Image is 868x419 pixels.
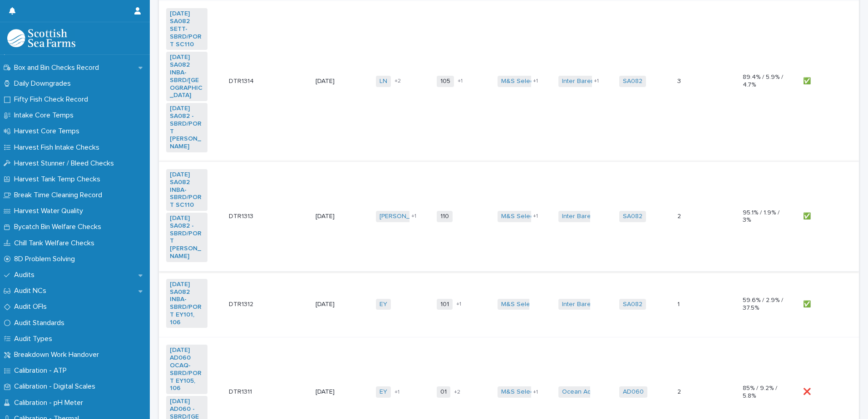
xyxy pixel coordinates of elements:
[501,78,535,85] a: M&S Select
[10,287,54,295] p: Audit NCs
[10,302,54,311] p: Audit OFIs
[501,301,535,308] a: M&S Select
[677,386,683,396] p: 2
[677,211,683,220] p: 2
[803,76,813,85] p: ✅
[623,388,644,396] a: AD060
[316,78,357,85] p: [DATE]
[10,335,59,343] p: Audit Types
[10,111,81,120] p: Intake Core Temps
[623,78,642,85] a: SA082
[10,223,108,231] p: Bycatch Bin Welfare Checks
[316,301,357,308] p: [DATE]
[395,390,399,395] span: + 1
[10,159,121,168] p: Harvest Stunner / Bleed Checks
[437,299,453,310] span: 101
[10,175,108,184] p: Harvest Tank Temp Checks
[316,388,357,396] p: [DATE]
[229,299,255,308] p: DTR1312
[562,301,600,308] a: Inter Barents
[10,207,90,215] p: Harvest Water Quality
[594,78,599,84] span: + 1
[623,301,642,308] a: SA082
[10,271,42,279] p: Audits
[170,171,204,209] a: [DATE] SA082 INBA-SBRD/PORT SC110
[10,79,78,88] p: Daily Downgrades
[229,76,256,85] p: DTR1314
[7,29,75,47] img: mMrefqRFQpe26GRNOUkG
[562,78,600,85] a: Inter Barents
[803,211,813,220] p: ✅
[170,346,204,392] a: [DATE] AD060 OCAQ-SBRD/PORT EY105, 106
[533,390,538,395] span: + 1
[743,297,784,312] p: 59.6% / 2.9% / 37.5%
[380,213,429,220] a: [PERSON_NAME]
[743,209,784,224] p: 95.1% / 1.9% / 3%
[229,211,255,220] p: DTR1313
[10,143,107,152] p: Harvest Fish Intake Checks
[411,214,416,219] span: + 1
[677,299,681,308] p: 1
[803,386,813,396] p: ❌
[159,161,859,271] tr: [DATE] SA082 INBA-SBRD/PORT SC110 [DATE] SA082 -SBRD/PORT [PERSON_NAME] DTR1313DTR1313 [DATE][PER...
[395,78,401,84] span: + 2
[10,239,102,248] p: Chill Tank Welfare Checks
[743,73,784,89] p: 89.4% / 5.9% / 4.7%
[10,255,82,263] p: 8D Problem Solving
[454,390,460,395] span: + 2
[170,105,204,151] a: [DATE] SA082 -SBRD/PORT [PERSON_NAME]
[10,319,72,327] p: Audit Standards
[10,399,90,407] p: Calibration - pH Meter
[10,127,87,136] p: Harvest Core Temps
[170,10,204,48] a: [DATE] SA082 SETT-SBRD/PORT SC110
[456,302,461,307] span: + 1
[623,213,642,220] a: SA082
[10,351,106,359] p: Breakdown Work Handover
[437,76,454,87] span: 105
[229,386,254,396] p: DTR1311
[562,213,600,220] a: Inter Barents
[159,1,859,162] tr: [DATE] SA082 SETT-SBRD/PORT SC110 [DATE] SA082 INBA-SBRD/[GEOGRAPHIC_DATA] [DATE] SA082 -SBRD/POR...
[316,213,357,220] p: [DATE]
[380,78,387,85] a: LN
[437,386,450,398] span: 01
[380,301,387,308] a: EY
[170,281,204,326] a: [DATE] SA082 INBA-SBRD/PORT EY101, 106
[170,214,204,260] a: [DATE] SA082 -SBRD/PORT [PERSON_NAME]
[159,271,859,337] tr: [DATE] SA082 INBA-SBRD/PORT EY101, 106 DTR1312DTR1312 [DATE]EY 101+1M&S Select Inter Barents SA08...
[743,385,784,400] p: 85% / 9.2% / 5.8%
[677,76,683,85] p: 3
[562,388,601,396] a: Ocean Aquila
[501,388,535,396] a: M&S Select
[10,95,95,104] p: Fifty Fish Check Record
[533,78,538,84] span: + 1
[533,214,538,219] span: + 1
[10,366,74,375] p: Calibration - ATP
[170,54,204,99] a: [DATE] SA082 INBA-SBRD/[GEOGRAPHIC_DATA]
[803,299,813,308] p: ✅
[10,191,109,200] p: Break Time Cleaning Record
[437,211,453,222] span: 110
[380,388,387,396] a: EY
[458,78,463,84] span: + 1
[10,63,106,72] p: Box and Bin Checks Record
[10,382,103,391] p: Calibration - Digital Scales
[501,213,535,220] a: M&S Select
